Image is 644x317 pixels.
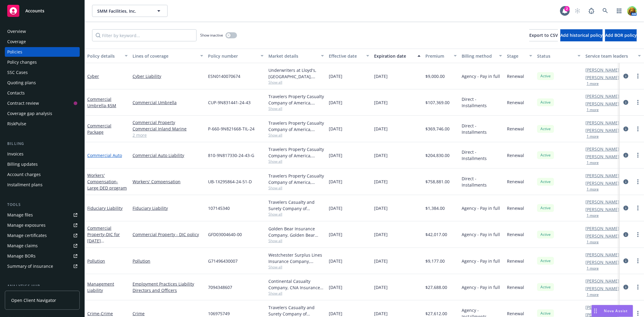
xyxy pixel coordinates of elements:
[374,258,388,264] span: [DATE]
[374,231,388,238] span: [DATE]
[266,49,326,63] button: Market details
[268,173,324,185] div: Travelers Property Casualty Company of America, Travelers Insurance
[7,47,22,57] div: Policies
[5,241,80,251] a: Manage claims
[329,73,342,79] span: [DATE]
[592,305,599,317] div: Drag to move
[585,153,619,160] a: [PERSON_NAME]
[374,205,388,211] span: [DATE]
[200,33,223,38] span: Show inactive
[7,109,52,118] div: Coverage gap analysis
[535,49,583,63] button: Status
[591,305,633,317] button: Nova Assist
[585,120,619,126] a: [PERSON_NAME]
[268,304,324,317] div: Travelers Casualty and Surety Company of America, Travelers Insurance
[540,126,552,132] span: Active
[374,99,388,106] span: [DATE]
[585,53,634,59] div: Service team leaders
[540,205,552,211] span: Active
[7,159,38,169] div: Billing updates
[329,152,342,158] span: [DATE]
[425,73,445,79] span: $9,000.00
[5,220,80,230] a: Manage exposures
[372,49,423,63] button: Expiration date
[425,99,450,106] span: $107,369.00
[133,132,203,138] a: 2 more
[622,283,630,291] a: circleInformation
[622,231,630,238] a: circleInformation
[7,261,53,271] div: Summary of insurance
[5,47,80,57] a: Policies
[85,49,130,63] button: Policy details
[560,32,603,38] span: Add historical policy
[208,284,232,290] span: 7094348607
[5,261,80,271] a: Summary of insurance
[329,258,342,264] span: [DATE]
[326,49,372,63] button: Effective date
[268,80,324,85] span: Show all
[5,88,80,98] a: Contacts
[585,285,619,292] a: [PERSON_NAME]
[268,264,324,270] span: Show all
[622,204,630,212] a: circleInformation
[634,204,642,212] a: more
[7,149,24,159] div: Invoices
[605,29,637,41] button: Add BOR policy
[587,267,599,270] button: 1 more
[329,126,342,132] span: [DATE]
[507,310,524,317] span: Renewal
[622,72,630,80] a: circleInformation
[560,29,603,41] button: Add historical policy
[268,238,324,243] span: Show all
[585,93,619,99] a: [PERSON_NAME]
[208,53,257,59] div: Policy number
[634,152,642,159] a: more
[634,231,642,238] a: more
[208,205,230,211] span: 107145340
[130,49,206,63] button: Lines of coverage
[133,99,203,106] a: Commercial Umbrella
[133,287,203,293] a: Directors and Officers
[133,178,203,185] a: Workers' Compensation
[425,231,447,238] span: $42,017.00
[268,146,324,159] div: Travelers Property Casualty Company of America, Travelers Insurance
[208,231,242,238] span: GFD03004640-00
[462,205,500,211] span: Agency - Pay in full
[5,98,80,108] a: Contract review
[7,241,38,251] div: Manage claims
[634,99,642,106] a: more
[585,146,619,152] a: [PERSON_NAME]
[7,98,39,108] div: Contract review
[208,178,252,185] span: UB-1X295864-24-51-D
[425,178,450,185] span: $758,881.00
[5,2,80,19] a: Accounts
[5,210,80,220] a: Manage files
[462,149,502,162] span: Direct - Installments
[462,231,500,238] span: Agency - Pay in full
[5,68,80,77] a: SSC Cases
[268,67,324,80] div: Underwriters at Lloyd's, [GEOGRAPHIC_DATA], [PERSON_NAME] of [GEOGRAPHIC_DATA], InsureTrust
[604,308,628,313] span: Nova Assist
[507,99,524,106] span: Renewal
[208,310,230,317] span: 106975749
[585,74,619,81] a: [PERSON_NAME]
[7,57,37,67] div: Policy changes
[329,205,342,211] span: [DATE]
[587,240,599,244] button: 1 more
[585,5,598,17] a: Report a Bug
[634,178,642,185] a: more
[5,141,80,147] div: Billing
[5,180,80,190] a: Installment plans
[7,231,47,240] div: Manage certificates
[5,251,80,261] a: Manage BORs
[268,226,324,238] div: Golden Bear Insurance Company, Golden Bear Insurance Company, Amwins
[7,180,43,190] div: Installment plans
[133,119,203,126] a: Commercial Property
[587,293,599,296] button: 1 more
[208,258,238,264] span: G71496430007
[87,281,114,293] a: Management Liability
[459,49,505,63] button: Billing method
[7,68,28,77] div: SSC Cases
[425,284,447,290] span: $27,688.00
